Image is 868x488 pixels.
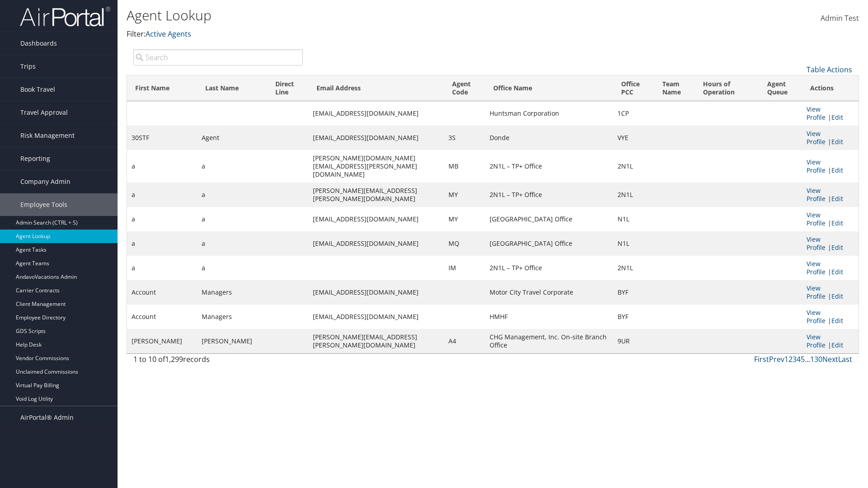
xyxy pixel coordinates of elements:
[197,183,267,207] td: a
[807,333,826,349] a: View Profile
[20,101,68,124] span: Travel Approval
[810,354,822,364] a: 130
[20,55,36,78] span: Trips
[831,219,843,227] a: Edit
[485,183,613,207] td: 2N1L – TP+ Office
[133,354,303,369] div: 1 to 10 of records
[831,194,843,203] a: Edit
[831,137,843,146] a: Edit
[654,75,695,101] th: Team Name: activate to sort column ascending
[485,150,613,183] td: 2N1L – TP+ Office
[831,341,843,349] a: Edit
[831,292,843,300] a: Edit
[802,329,859,353] td: |
[146,29,191,39] a: Active Agents
[20,124,75,147] span: Risk Management
[165,354,183,364] span: 1,299
[805,354,810,364] span: …
[267,75,308,101] th: Direct Line: activate to sort column ascending
[127,6,615,25] h1: Agent Lookup
[485,101,613,126] td: Huntsman Corporation
[807,186,826,203] a: View Profile
[308,329,444,353] td: [PERSON_NAME][EMAIL_ADDRESS][PERSON_NAME][DOMAIN_NAME]
[444,207,485,231] td: MY
[613,305,654,329] td: BYF
[444,75,485,101] th: Agent Code: activate to sort column ascending
[20,147,50,170] span: Reporting
[754,354,769,364] a: First
[308,75,444,101] th: Email Address: activate to sort column ascending
[20,32,57,55] span: Dashboards
[822,354,838,364] a: Next
[793,354,797,364] a: 3
[797,354,801,364] a: 4
[802,183,859,207] td: |
[613,329,654,353] td: 9UR
[127,150,197,183] td: a
[485,231,613,256] td: [GEOGRAPHIC_DATA] Office
[444,256,485,280] td: IM
[807,259,826,276] a: View Profile
[485,280,613,305] td: Motor City Travel Corporate
[197,329,267,353] td: [PERSON_NAME]
[444,231,485,256] td: MQ
[133,49,303,66] input: Search
[308,126,444,150] td: [EMAIL_ADDRESS][DOMAIN_NAME]
[613,101,654,126] td: 1CP
[197,150,267,183] td: a
[807,284,826,300] a: View Profile
[308,150,444,183] td: [PERSON_NAME][DOMAIN_NAME][EMAIL_ADDRESS][PERSON_NAME][DOMAIN_NAME]
[127,207,197,231] td: a
[802,126,859,150] td: |
[802,231,859,256] td: |
[485,329,613,353] td: CHG Management, Inc. On-site Branch Office
[197,126,267,150] td: Agent
[485,256,613,280] td: 2N1L – TP+ Office
[127,75,197,101] th: First Name: activate to sort column descending
[308,207,444,231] td: [EMAIL_ADDRESS][DOMAIN_NAME]
[807,129,826,146] a: View Profile
[838,354,852,364] a: Last
[831,166,843,174] a: Edit
[613,231,654,256] td: N1L
[127,329,197,353] td: [PERSON_NAME]
[613,256,654,280] td: 2N1L
[20,78,55,101] span: Book Travel
[807,65,852,75] a: Table Actions
[20,170,71,193] span: Company Admin
[485,207,613,231] td: [GEOGRAPHIC_DATA] Office
[801,354,805,364] a: 5
[759,75,802,101] th: Agent Queue: activate to sort column ascending
[127,305,197,329] td: Account
[784,354,788,364] a: 1
[821,13,859,23] span: Admin Test
[802,207,859,231] td: |
[613,207,654,231] td: N1L
[788,354,793,364] a: 2
[613,126,654,150] td: VYE
[802,101,859,126] td: |
[802,150,859,183] td: |
[127,28,615,40] p: Filter:
[308,305,444,329] td: [EMAIL_ADDRESS][DOMAIN_NAME]
[613,75,654,101] th: Office PCC: activate to sort column ascending
[197,305,267,329] td: Managers
[807,158,826,174] a: View Profile
[127,126,197,150] td: 30STF
[197,280,267,305] td: Managers
[20,6,110,27] img: airportal-logo.png
[485,75,613,101] th: Office Name: activate to sort column ascending
[807,211,826,227] a: View Profile
[444,329,485,353] td: A4
[695,75,759,101] th: Hours of Operation: activate to sort column ascending
[769,354,784,364] a: Prev
[444,126,485,150] td: 3S
[20,193,67,216] span: Employee Tools
[821,5,859,33] a: Admin Test
[613,280,654,305] td: BYF
[613,150,654,183] td: 2N1L
[613,183,654,207] td: 2N1L
[197,75,267,101] th: Last Name: activate to sort column ascending
[802,256,859,280] td: |
[802,75,859,101] th: Actions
